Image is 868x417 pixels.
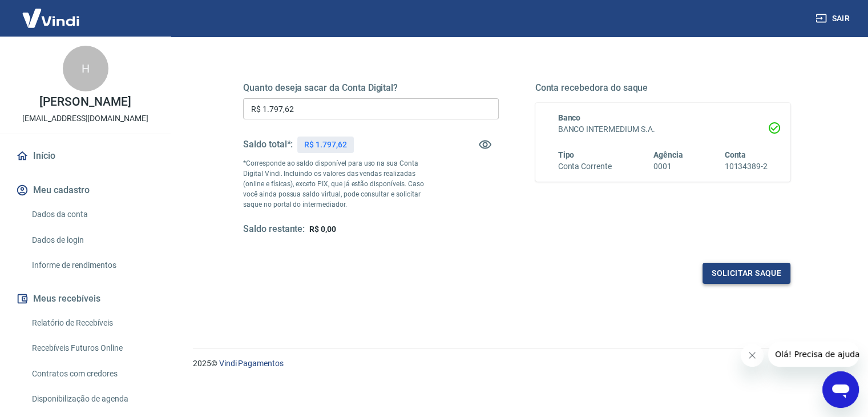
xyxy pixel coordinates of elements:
[27,311,157,335] a: Relatório de Recebíveis
[653,161,683,173] h6: 0001
[653,150,683,159] span: Agência
[14,286,157,311] button: Meus recebíveis
[558,123,768,135] h6: BANCO INTERMEDIUM S.A.
[27,228,157,252] a: Dados de login
[558,161,612,173] h6: Conta Corrente
[243,139,293,150] h5: Saldo total*:
[822,371,859,408] iframe: Botão para abrir a janela de mensagens
[27,254,157,277] a: Informe de rendimentos
[813,8,854,29] button: Sair
[558,113,581,122] span: Banco
[39,96,131,108] p: [PERSON_NAME]
[14,143,157,169] a: Início
[768,342,859,367] iframe: Mensagem da empresa
[22,113,148,125] p: [EMAIL_ADDRESS][DOMAIN_NAME]
[703,263,790,284] button: Solicitar saque
[724,161,768,173] h6: 10134389-2
[14,1,88,35] img: Vindi
[535,82,791,94] h5: Conta recebedora do saque
[309,224,336,234] span: R$ 0,00
[27,387,157,411] a: Disponibilização de agenda
[243,82,499,94] h5: Quanto deseja sacar da Conta Digital?
[219,359,284,368] a: Vindi Pagamentos
[14,178,157,203] button: Meu cadastro
[243,223,305,235] h5: Saldo restante:
[724,150,746,159] span: Conta
[63,46,108,91] div: H
[741,344,764,367] iframe: Fechar mensagem
[7,8,96,17] span: Olá! Precisa de ajuda?
[558,150,575,159] span: Tipo
[27,336,157,360] a: Recebíveis Futuros Online
[193,358,841,370] p: 2025 ©
[27,362,157,386] a: Contratos com credores
[243,158,435,210] p: *Corresponde ao saldo disponível para uso na sua Conta Digital Vindi. Incluindo os valores das ve...
[304,139,346,151] p: R$ 1.797,62
[27,203,157,226] a: Dados da conta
